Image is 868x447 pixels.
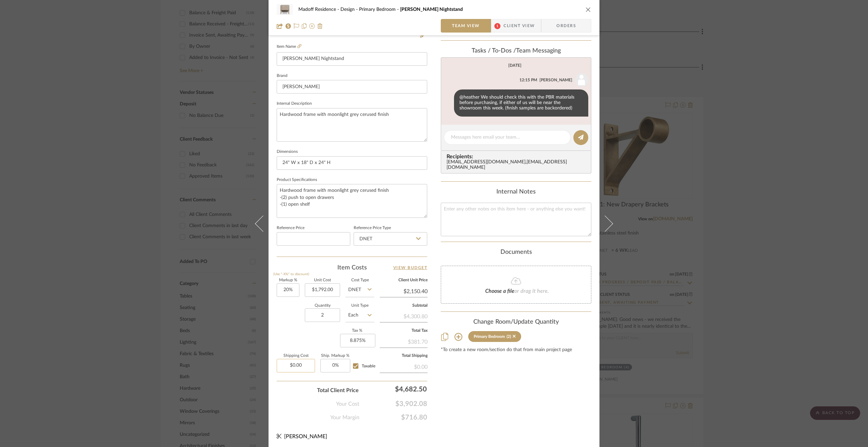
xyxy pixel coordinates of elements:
input: Enter Item Name [277,52,427,66]
label: Total Shipping [380,354,428,358]
label: Subtotal [380,304,428,307]
div: Primary Bedroom [474,334,505,339]
label: Shipping Cost [277,354,315,358]
label: Reference Price Type [354,226,391,230]
img: e8ac6035-3dcb-4c77-8774-f9a4a046814e_48x40.jpg [277,3,293,16]
span: Team View [452,19,480,33]
span: Your Cost [336,400,359,408]
img: user_avatar.png [575,73,588,87]
span: Client View [504,19,535,33]
label: Quantity [305,304,340,307]
div: [DATE] [508,63,521,68]
div: $0.00 [380,360,428,372]
label: Dimensions [277,150,298,154]
div: [EMAIL_ADDRESS][DOMAIN_NAME] , [EMAIL_ADDRESS][DOMAIN_NAME] [447,160,588,170]
span: Total Client Price [317,386,359,394]
span: Tasks / To-Dos / [472,48,516,54]
span: Orders [549,19,584,33]
label: Ship. Markup % [320,354,350,358]
label: Internal Description [277,102,312,105]
a: View Budget [393,264,428,272]
span: Choose a file [485,288,514,294]
label: Markup % [277,279,299,282]
div: [PERSON_NAME] [539,77,572,83]
label: Client Unit Price [380,279,428,282]
label: Total Tax [380,329,428,332]
label: Reference Price [277,226,304,230]
div: 12:15 PM [519,77,537,83]
div: team Messaging [441,47,591,55]
div: (2) [507,334,511,339]
span: Recipients: [447,154,588,160]
label: Tax % [340,329,374,332]
span: $716.80 [359,413,427,422]
span: or drag it here. [514,288,549,294]
img: Remove from project [317,23,323,29]
div: $4,682.50 [362,382,430,396]
div: @heather We should check this with the PBR materials before purchasing, if either of us will be n... [454,89,588,117]
div: Internal Notes [441,188,591,196]
button: close [585,6,591,13]
span: Madoff Residence - Design [298,7,359,12]
div: $381.70 [380,335,428,347]
label: Item Name [277,44,301,49]
span: Your Margin [330,413,359,422]
span: $3,902.08 [359,400,427,408]
input: Enter Brand [277,80,427,94]
div: Change Room/Update Quantity [441,319,591,326]
label: Product Specifications [277,178,317,182]
div: Item Costs [277,264,427,272]
label: Brand [277,74,288,78]
div: Documents [441,249,591,256]
span: 1 [494,23,500,29]
span: [PERSON_NAME] [284,434,327,439]
span: Primary Bedroom [359,7,400,12]
span: [PERSON_NAME] Nightstand [400,7,463,12]
div: *To create a new room/section do that from main project page [441,347,591,353]
div: $4,300.80 [380,310,428,322]
span: Taxable [362,364,375,368]
label: Unit Type [346,304,374,307]
label: Cost Type [346,279,374,282]
label: Unit Cost [305,279,340,282]
input: Enter the dimensions of this item [277,156,427,170]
